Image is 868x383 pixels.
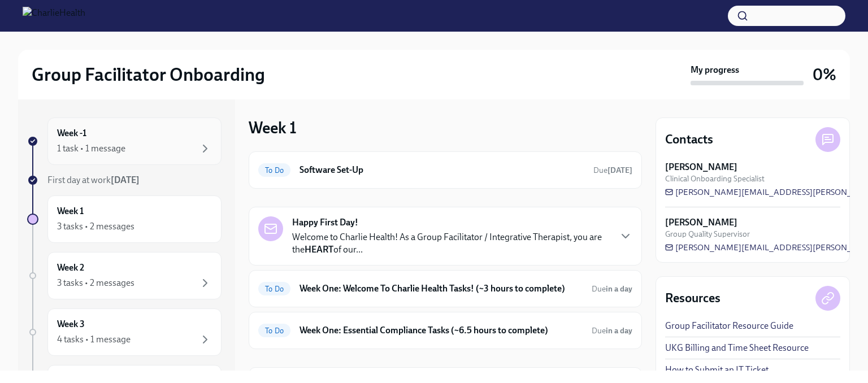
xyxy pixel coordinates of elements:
[258,321,632,340] a: To DoWeek One: Essential Compliance Tasks (~6.5 hours to complete)Duein a day
[592,326,632,336] span: Due
[593,165,632,176] span: August 12th, 2025 10:00
[665,364,769,376] a: How to Submit an IT Ticket
[258,161,632,179] a: To DoSoftware Set-UpDue[DATE]
[592,284,632,294] span: August 18th, 2025 10:00
[47,175,140,185] span: First day at work
[665,161,737,173] strong: [PERSON_NAME]
[32,63,265,86] h2: Group Facilitator Onboarding
[23,7,85,25] img: CharlieHealth
[593,166,632,175] span: Due
[292,231,610,256] p: Welcome to Charlie Health! As a Group Facilitator / Integrative Therapist, you are the of our...
[27,308,222,356] a: Week 34 tasks • 1 message
[300,164,584,176] h6: Software Set-Up
[258,327,290,335] span: To Do
[300,324,583,337] h6: Week One: Essential Compliance Tasks (~6.5 hours to complete)
[606,326,632,336] strong: in a day
[27,252,222,299] a: Week 23 tasks • 2 messages
[111,175,140,185] strong: [DATE]
[57,127,86,140] h6: Week -1
[258,166,290,175] span: To Do
[27,195,222,243] a: Week 13 tasks • 2 messages
[57,318,85,330] h6: Week 3
[665,290,721,307] h4: Resources
[57,142,125,155] div: 1 task • 1 message
[305,244,333,255] strong: HEART
[691,64,739,76] strong: My progress
[665,173,765,184] span: Clinical Onboarding Specialist
[57,277,134,289] div: 3 tasks • 2 messages
[57,205,84,217] h6: Week 1
[665,342,809,354] a: UKG Billing and Time Sheet Resource
[665,320,793,332] a: Group Facilitator Resource Guide
[57,220,134,233] div: 3 tasks • 2 messages
[300,282,583,295] h6: Week One: Welcome To Charlie Health Tasks! (~3 hours to complete)
[665,229,750,240] span: Group Quality Supervisor
[665,216,737,229] strong: [PERSON_NAME]
[27,117,222,165] a: Week -11 task • 1 message
[813,64,836,85] h3: 0%
[249,117,297,138] h3: Week 1
[27,174,222,186] a: First day at work[DATE]
[592,325,632,336] span: August 18th, 2025 10:00
[258,285,290,293] span: To Do
[292,216,358,229] strong: Happy First Day!
[607,166,632,175] strong: [DATE]
[606,284,632,294] strong: in a day
[592,284,632,294] span: Due
[665,131,713,148] h4: Contacts
[258,280,632,298] a: To DoWeek One: Welcome To Charlie Health Tasks! (~3 hours to complete)Duein a day
[57,333,131,346] div: 4 tasks • 1 message
[57,262,84,274] h6: Week 2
